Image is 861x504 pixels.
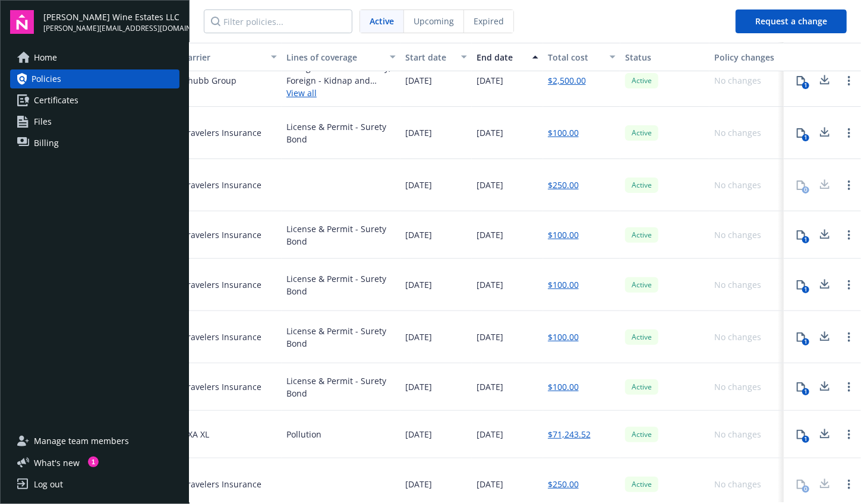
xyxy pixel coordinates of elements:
div: 1 [802,134,809,141]
a: $100.00 [548,126,579,139]
button: 1 [789,325,813,349]
span: [DATE] [405,478,432,490]
span: [DATE] [405,278,432,291]
a: Open options [842,178,856,192]
button: Status [620,43,709,71]
span: Active [630,180,654,191]
span: Active [370,15,394,27]
a: Open options [842,330,856,344]
div: No changes [714,331,761,343]
a: $100.00 [548,331,579,343]
span: [DATE] [477,126,503,139]
span: Active [630,479,654,490]
a: Home [10,48,179,67]
a: Open options [842,278,856,292]
div: No changes [714,74,761,87]
div: No changes [714,478,761,490]
span: Files [34,112,52,131]
span: [DATE] [477,478,503,490]
div: Total cost [548,51,603,64]
a: Files [10,112,179,131]
span: Active [630,230,654,240]
div: 1 [802,436,809,443]
div: Foreign - General Liability, Foreign - Kidnap and [PERSON_NAME], Foreign - Employee Benefits Liab... [286,62,396,87]
span: Certificates [34,91,78,110]
a: View all [286,87,396,99]
span: [DATE] [405,179,432,191]
a: Open options [842,74,856,88]
a: Manage team members [10,432,179,451]
span: Home [34,48,57,67]
span: [PERSON_NAME] Wine Estates LLC [43,11,179,23]
span: Active [630,280,654,290]
div: No changes [714,126,761,139]
a: $2,500.00 [548,74,586,87]
button: 1 [789,273,813,297]
input: Filter policies... [204,9,352,33]
button: Lines of coverage [282,43,400,71]
span: [DATE] [477,331,503,343]
span: Active [630,382,654,392]
img: navigator-logo.svg [10,10,34,34]
span: Upcoming [414,15,454,27]
button: Start date [400,43,472,71]
a: $71,243.52 [548,428,591,440]
button: Request a change [736,9,847,33]
div: Log out [34,475,63,494]
span: [DATE] [405,229,432,241]
div: Pollution [286,428,321,440]
a: $100.00 [548,381,579,393]
div: End date [477,51,525,64]
a: Open options [842,427,856,442]
span: Travelers Insurance [182,331,261,343]
button: 1 [789,121,813,145]
a: $100.00 [548,278,579,291]
span: What ' s new [34,457,80,469]
button: 1 [789,223,813,247]
div: 1 [802,286,809,293]
button: [PERSON_NAME] Wine Estates LLC[PERSON_NAME][EMAIL_ADDRESS][DOMAIN_NAME] [43,10,179,34]
span: Active [630,332,654,343]
span: Travelers Insurance [182,179,261,191]
div: Status [625,51,705,64]
span: Travelers Insurance [182,478,261,490]
span: [DATE] [405,74,432,87]
div: No changes [714,229,761,241]
button: End date [472,43,543,71]
a: Certificates [10,91,179,110]
span: AXA XL [182,428,209,440]
span: Expired [474,15,504,27]
span: [PERSON_NAME][EMAIL_ADDRESS][DOMAIN_NAME] [43,23,179,34]
div: License & Permit - Surety Bond [286,375,396,400]
button: 1 [789,69,813,93]
span: Travelers Insurance [182,126,261,139]
button: 1 [789,423,813,446]
div: License & Permit - Surety Bond [286,121,396,145]
span: Active [630,128,654,138]
span: [DATE] [405,126,432,139]
div: No changes [714,278,761,291]
div: License & Permit - Surety Bond [286,223,396,248]
div: 1 [802,236,809,243]
button: 1 [789,375,813,399]
span: Travelers Insurance [182,229,261,241]
div: Policy changes [714,51,779,64]
div: Start date [405,51,454,64]
div: 1 [88,457,99,467]
span: Chubb Group [182,74,236,87]
span: [DATE] [477,278,503,291]
a: Open options [842,380,856,394]
div: 1 [802,82,809,89]
a: Open options [842,126,856,140]
span: Active [630,75,654,86]
button: Total cost [543,43,620,71]
span: Travelers Insurance [182,278,261,291]
span: Manage team members [34,432,129,451]
div: 1 [802,388,809,395]
button: Carrier [178,43,282,71]
span: [DATE] [405,331,432,343]
span: [DATE] [477,179,503,191]
span: [DATE] [477,428,503,440]
a: Open options [842,477,856,492]
span: [DATE] [405,428,432,440]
